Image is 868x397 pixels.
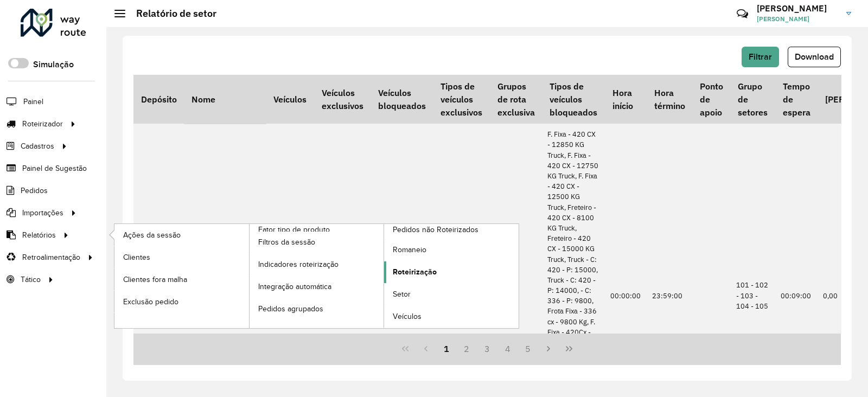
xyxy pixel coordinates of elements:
[250,298,384,320] a: Pedidos agrupados
[250,224,519,328] a: Pedidos não Roteirizados
[22,118,63,130] span: Roteirizador
[749,52,772,61] span: Filtrar
[647,75,692,124] th: Hora término
[757,3,838,14] h3: [PERSON_NAME]
[433,75,490,124] th: Tipos de veículos exclusivos
[184,75,266,124] th: Nome
[436,338,457,359] button: 1
[538,338,559,359] button: Next Page
[123,229,181,241] span: Ações da sessão
[133,75,184,124] th: Depósito
[258,281,331,292] span: Integração automática
[258,303,323,315] span: Pedidos agrupados
[559,338,579,359] button: Last Page
[114,224,249,246] a: Ações da sessão
[775,75,818,124] th: Tempo de espera
[393,244,426,255] span: Romaneio
[393,311,422,322] span: Veículos
[250,254,384,276] a: Indicadores roteirização
[757,14,838,24] span: [PERSON_NAME]
[21,274,41,285] span: Tático
[384,261,519,283] a: Roteirização
[371,75,433,124] th: Veículos bloqueados
[23,96,43,107] span: Painel
[497,338,518,359] button: 4
[123,296,178,308] span: Exclusão pedido
[258,224,330,235] span: Fator tipo de produto
[114,291,249,312] a: Exclusão pedido
[22,207,63,219] span: Importações
[123,252,150,263] span: Clientes
[393,289,411,300] span: Setor
[384,284,519,305] a: Setor
[788,47,841,67] button: Download
[33,58,74,71] label: Simulação
[125,8,216,20] h2: Relatório de setor
[692,75,730,124] th: Ponto de apoio
[731,75,775,124] th: Grupo de setores
[795,52,834,61] span: Download
[490,75,542,124] th: Grupos de rota exclusiva
[518,338,539,359] button: 5
[384,306,519,328] a: Veículos
[542,75,604,124] th: Tipos de veículos bloqueados
[114,268,249,290] a: Clientes fora malha
[393,224,478,235] span: Pedidos não Roteirizados
[384,239,519,261] a: Romaneio
[21,185,48,196] span: Pedidos
[456,338,477,359] button: 2
[266,75,314,124] th: Veículos
[605,75,647,124] th: Hora início
[114,224,384,328] a: Fator tipo de produto
[21,140,54,152] span: Cadastros
[22,163,87,174] span: Painel de Sugestão
[314,75,371,124] th: Veículos exclusivos
[250,276,384,298] a: Integração automática
[258,236,315,248] span: Filtros da sessão
[477,338,497,359] button: 3
[22,229,56,241] span: Relatórios
[258,259,339,270] span: Indicadores roteirização
[731,2,754,25] a: Contato Rápido
[250,232,384,253] a: Filtros da sessão
[742,47,779,67] button: Filtrar
[114,246,249,268] a: Clientes
[123,274,187,285] span: Clientes fora malha
[22,252,80,263] span: Retroalimentação
[393,266,437,278] span: Roteirização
